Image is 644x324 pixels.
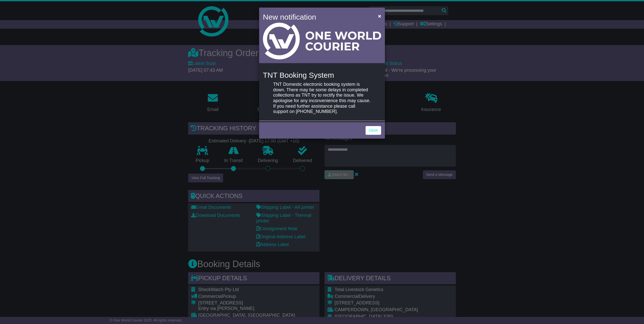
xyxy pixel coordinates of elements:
img: Light [263,23,381,59]
button: Close [376,11,384,21]
a: Close [366,126,381,135]
h4: New notification [263,11,371,23]
p: TNT Domestic electronic booking system is down. There may be some delays in completed collections... [273,82,371,114]
h4: TNT Booking System [263,71,381,79]
span: × [378,13,381,19]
